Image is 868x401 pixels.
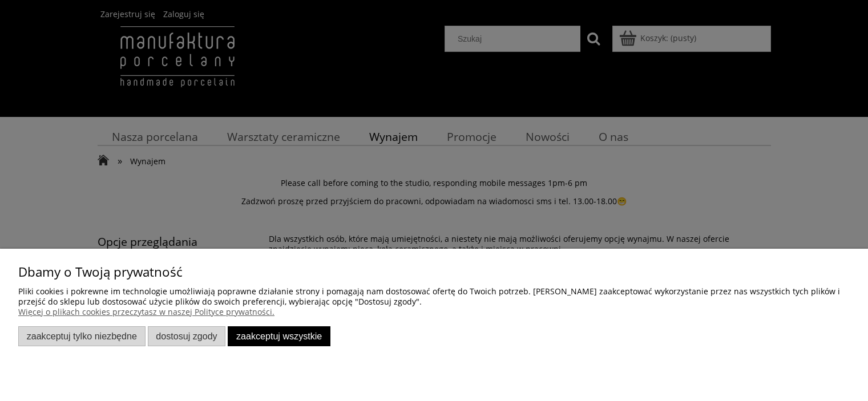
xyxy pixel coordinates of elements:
[18,306,274,317] a: Więcej o plikach cookies przeczytasz w naszej Polityce prywatności.
[18,326,146,346] button: Zaakceptuj tylko niezbędne
[148,326,226,346] button: Dostosuj zgody
[18,286,850,307] p: Pliki cookies i pokrewne im technologie umożliwiają poprawne działanie strony i pomagają nam dost...
[18,267,850,277] p: Dbamy o Twoją prywatność
[228,326,330,346] button: Zaakceptuj wszystkie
